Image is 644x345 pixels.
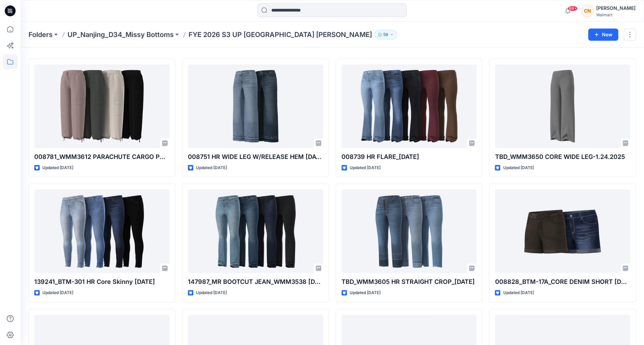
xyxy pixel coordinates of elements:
[188,152,323,162] p: 008751 HR WIDE LEG W/RELEASE HEM [DATE]
[495,65,630,148] a: TBD_WMM3650 CORE WIDE LEG-1.24.2025
[350,289,380,296] p: Updated [DATE]
[350,164,380,171] p: Updated [DATE]
[495,152,630,162] p: TBD_WMM3650 CORE WIDE LEG-1.24.2025
[34,189,170,273] a: 139241_BTM-301 HR Core Skinny 1.15.25
[495,277,630,287] p: 008828_BTM-17A_CORE DENIM SHORT [DATE]
[188,65,323,148] a: 008751 HR WIDE LEG W/RELEASE HEM 10.9.24
[34,152,170,162] p: 008781_WMM3612 PARACHUTE CARGO PANT-9.4.24
[341,189,477,273] a: TBD_WMM3605 HR STRAIGHT CROP_8.26.24
[188,189,323,273] a: 147987_MR BOOTCUT JEAN_WMM3538 4.26.2024 (1)
[67,30,174,39] a: UP_Nanjing_D34_Missy Bottoms
[188,277,323,287] p: 147987_MR BOOTCUT JEAN_WMM3538 [DATE] (1)
[503,289,534,296] p: Updated [DATE]
[596,4,636,12] div: [PERSON_NAME]
[341,152,477,162] p: 008739 HR FLARE_[DATE]
[196,164,227,171] p: Updated [DATE]
[34,277,170,287] p: 139241_BTM-301 HR Core Skinny [DATE]
[596,12,636,17] div: Walmart
[28,30,53,39] a: Folders
[588,29,618,41] button: New
[581,5,593,17] div: CN
[567,6,578,11] span: 99+
[34,65,170,148] a: 008781_WMM3612 PARACHUTE CARGO PANT-9.4.24
[383,31,388,38] p: 59
[495,189,630,273] a: 008828_BTM-17A_CORE DENIM SHORT 10.10.24
[341,277,477,287] p: TBD_WMM3605 HR STRAIGHT CROP_[DATE]
[503,164,534,171] p: Updated [DATE]
[375,30,397,39] button: 59
[42,164,73,171] p: Updated [DATE]
[189,30,372,39] p: FYE 2026 S3 UP [GEOGRAPHIC_DATA] [PERSON_NAME]
[42,289,73,296] p: Updated [DATE]
[196,289,227,296] p: Updated [DATE]
[341,65,477,148] a: 008739 HR FLARE_10.1.24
